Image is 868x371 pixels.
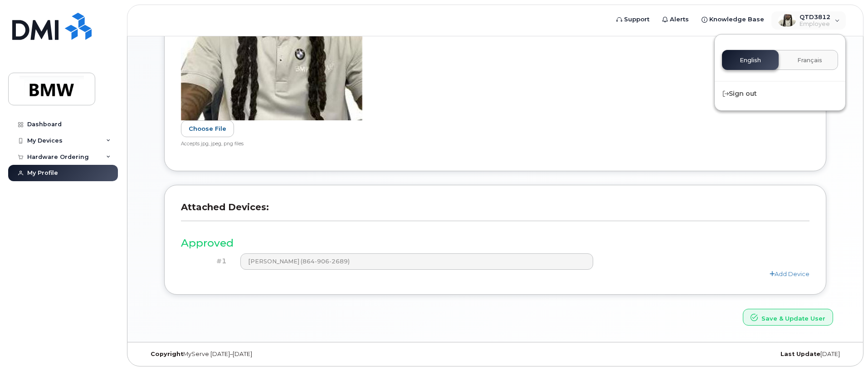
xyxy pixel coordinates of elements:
div: [DATE] [612,351,847,358]
div: User avatar [778,11,796,30]
img: User avatar [778,14,796,27]
a: Alerts [656,10,695,29]
span: Support [624,15,649,24]
span: QTD3812 [800,13,830,20]
label: Choose File [181,120,234,137]
div: QTD3812 [771,11,846,30]
h3: Attached Devices: [181,202,809,221]
span: Français [797,57,822,64]
button: Save & Update User [743,309,833,326]
a: Knowledge Base [695,10,770,29]
span: Employee [800,20,830,28]
iframe: Messenger Launcher [829,331,861,364]
a: Add Device [770,270,809,277]
h3: Approved [181,237,809,249]
strong: Copyright [151,351,183,357]
span: Alerts [670,15,689,24]
div: MyServe [DATE]–[DATE] [144,351,378,358]
div: Sign out [715,85,845,102]
h4: #1 [188,257,227,265]
a: Support [610,10,656,29]
strong: Last Update [780,351,820,357]
span: Knowledge Base [709,15,764,24]
div: Accepts jpg, jpeg, png files [181,141,802,148]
